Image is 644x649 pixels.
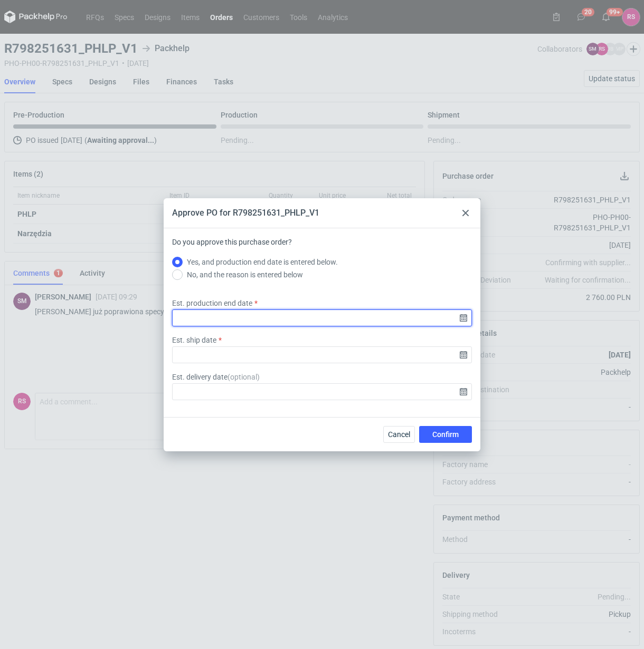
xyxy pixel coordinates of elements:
[228,373,260,381] span: ( optional )
[172,372,260,382] label: Est. delivery date
[172,237,292,256] label: Do you approve this purchase order?
[172,298,252,308] label: Est. production end date
[419,426,472,443] button: Confirm
[388,431,410,438] span: Cancel
[432,431,459,438] span: Confirm
[172,335,216,345] label: Est. ship date
[383,426,415,443] button: Cancel
[172,207,319,219] div: Approve PO for R798251631_PHLP_V1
